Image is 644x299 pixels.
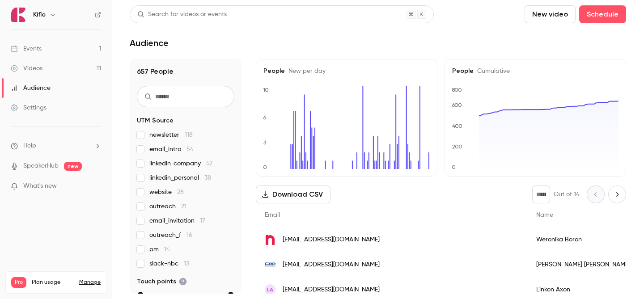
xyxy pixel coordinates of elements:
[33,10,46,19] h6: Kiflo
[138,292,143,297] div: min
[149,188,184,197] span: website
[177,189,184,195] span: 28
[263,164,267,170] text: 0
[149,202,186,211] span: outreach
[204,175,211,181] span: 38
[11,84,51,93] div: Audience
[452,67,619,76] h5: People
[186,146,194,152] span: 54
[137,277,187,286] span: Touch points
[130,38,169,48] h1: Audience
[228,292,233,297] div: max
[11,103,47,112] div: Settings
[184,261,189,267] span: 13
[23,141,36,151] span: Help
[11,277,26,288] span: Pro
[149,245,170,254] span: pm
[452,102,462,108] text: 600
[149,145,194,154] span: email_intro
[452,123,462,129] text: 400
[579,5,626,23] button: Schedule
[11,141,101,151] li: help-dropdown-opener
[149,259,189,268] span: slack-nbc
[23,181,57,191] span: What's new
[452,87,462,93] text: 800
[265,212,280,218] span: Email
[137,116,174,125] span: UTM Source
[608,185,626,203] button: Next page
[206,160,212,167] span: 52
[137,66,234,77] h1: 657 People
[11,44,42,53] div: Events
[265,234,275,245] img: neople.io
[283,235,380,244] span: [EMAIL_ADDRESS][DOMAIN_NAME]
[283,260,380,270] span: [EMAIL_ADDRESS][DOMAIN_NAME]
[285,68,326,74] span: New per day
[452,164,456,170] text: 0
[200,218,205,224] span: 17
[263,139,267,146] text: 3
[256,185,330,203] button: Download CSV
[11,8,25,22] img: Kiflo
[186,232,192,238] span: 16
[263,114,267,121] text: 6
[149,159,212,168] span: linkedin_company
[149,231,192,240] span: outreach_f
[267,286,273,294] span: LA
[64,162,82,171] span: new
[536,212,553,218] span: Name
[265,259,275,270] img: detectronic.org
[11,64,42,73] div: Videos
[181,203,186,210] span: 21
[185,132,193,138] span: 118
[283,285,380,295] span: [EMAIL_ADDRESS][DOMAIN_NAME]
[23,161,59,171] a: SpeakerHub
[554,190,580,199] p: Out of 14
[263,87,269,93] text: 10
[149,173,211,182] span: linkedin_personal
[164,246,170,253] span: 14
[137,10,227,19] div: Search for videos or events
[149,131,193,139] span: newsletter
[90,182,101,190] iframe: Noticeable Trigger
[263,67,430,76] h5: People
[525,5,576,23] button: New video
[474,68,510,74] span: Cumulative
[79,279,101,286] a: Manage
[452,143,462,150] text: 200
[32,279,74,286] span: Plan usage
[149,216,205,225] span: email_invitation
